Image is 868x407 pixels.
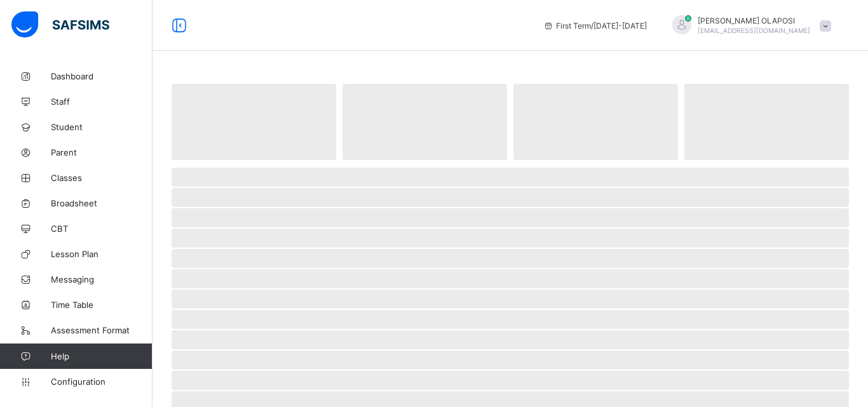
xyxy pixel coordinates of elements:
[51,377,152,387] span: Configuration
[698,27,810,34] span: [EMAIL_ADDRESS][DOMAIN_NAME]
[172,371,849,390] span: ‌
[51,274,153,284] span: Messaging
[172,188,849,207] span: ‌
[172,84,336,160] span: ‌
[51,122,153,132] span: Student
[51,249,153,259] span: Lesson Plan
[342,84,507,160] span: ‌
[172,330,849,349] span: ‌
[172,310,849,329] span: ‌
[51,351,152,361] span: Help
[172,168,849,187] span: ‌
[543,21,647,30] span: session/term information
[172,229,849,248] span: ‌
[51,147,153,157] span: Parent
[698,16,810,25] span: [PERSON_NAME] OLAPOSI
[172,249,849,268] span: ‌
[660,15,837,36] div: NAOMIOLAPOSI
[51,198,153,208] span: Broadsheet
[51,71,153,81] span: Dashboard
[51,173,153,183] span: Classes
[11,11,109,38] img: safsims
[172,208,849,227] span: ‌
[51,97,153,107] span: Staff
[172,290,849,309] span: ‌
[51,325,153,335] span: Assessment Format
[51,300,153,310] span: Time Table
[684,84,849,160] span: ‌
[513,84,678,160] span: ‌
[172,350,849,370] span: ‌
[172,269,849,288] span: ‌
[51,224,153,234] span: CBT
